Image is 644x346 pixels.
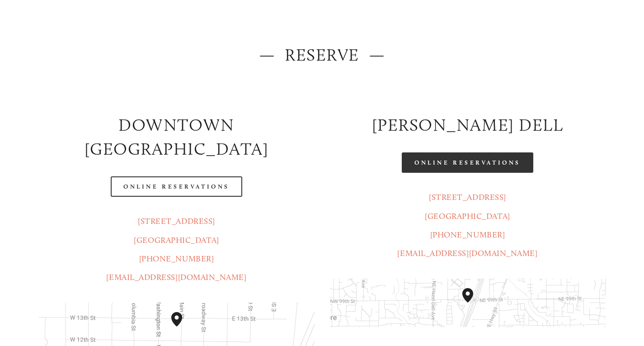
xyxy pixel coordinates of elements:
a: [EMAIL_ADDRESS][DOMAIN_NAME] [106,272,246,282]
a: [PHONE_NUMBER] [139,254,214,264]
a: Online Reservations [111,176,242,197]
a: [STREET_ADDRESS] [138,216,215,226]
div: Amaro's Table 816 Northeast 98th Circle Vancouver, WA, 98665, United States [462,288,484,317]
a: [STREET_ADDRESS] [429,192,506,202]
div: Amaro's Table 1220 Main Street vancouver, United States [171,312,193,341]
h2: [PERSON_NAME] DELL [330,113,606,137]
a: Online Reservations [402,152,533,173]
a: [EMAIL_ADDRESS][DOMAIN_NAME] [397,248,537,258]
a: [GEOGRAPHIC_DATA] [134,235,219,245]
a: [PHONE_NUMBER] [430,230,505,240]
a: [GEOGRAPHIC_DATA] [425,211,510,221]
h2: Downtown [GEOGRAPHIC_DATA] [39,113,315,161]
